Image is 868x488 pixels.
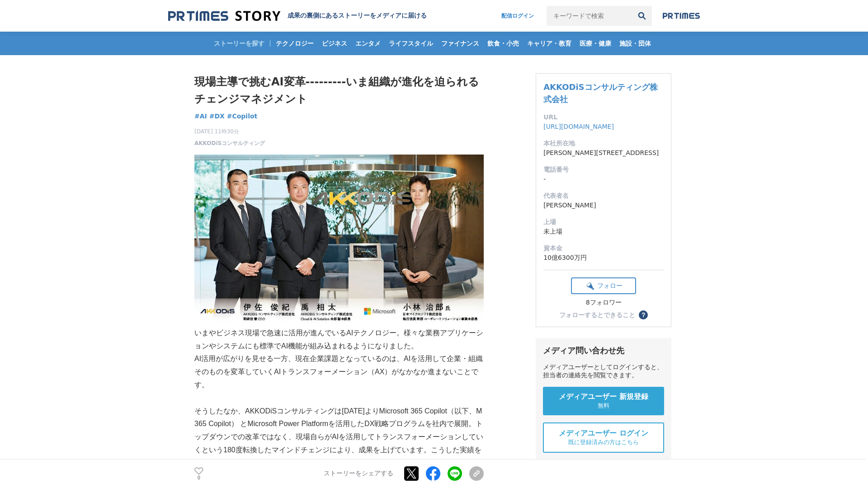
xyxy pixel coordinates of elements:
[194,352,484,391] p: AI活用が広がりを見せる一方、現在企業課題となっているのは、AIを活用して企業・組織そのものを変革していくAIトランスフォーメーション（AX）がなかなか進まないことです。
[543,244,664,253] dt: 資本金
[543,191,664,201] dt: 代表者名
[272,39,317,47] span: テクノロジー
[543,253,664,263] dd: 10億6300万円
[227,112,258,121] a: #Copilot
[571,277,636,294] button: フォロー
[438,39,483,47] span: ファイナンス
[194,112,207,121] a: #AI
[559,429,648,438] span: メディアユーザー ログイン
[492,6,543,26] a: 配信ログイン
[640,312,646,318] span: ？
[543,148,664,158] dd: [PERSON_NAME][STREET_ADDRESS]
[194,73,484,108] h1: 現場主導で挑むAI変革---------いま組織が進化を迫られるチェンジマネジメント
[598,402,609,410] span: 無料
[663,12,700,19] img: prtimes
[209,112,225,120] span: #DX
[547,6,632,26] input: キーワードで検索
[194,127,265,136] span: [DATE] 11時30分
[194,139,265,147] a: AKKODiSコンサルティング
[524,32,575,55] a: キャリア・教育
[543,345,664,356] div: メディア問い合わせ先
[543,227,664,236] dd: 未上場
[543,217,664,227] dt: 上場
[543,174,664,184] dd: -
[616,39,655,47] span: 施設・団体
[227,112,258,120] span: #Copilot
[543,139,664,148] dt: 本社所在地
[543,387,664,415] a: メディアユーザー 新規登録 無料
[568,438,639,446] span: 既に登録済みの方はこちら
[639,310,648,319] button: ？
[194,476,203,480] p: 0
[318,32,351,55] a: ビジネス
[484,32,523,55] a: 飲食・小売
[272,32,317,55] a: テクノロジー
[194,155,484,327] img: thumbnail_66cfa950-8a07-11f0-80eb-f5006d99917d.png
[543,165,664,174] dt: 電話番号
[543,82,657,104] a: AKKODiSコンサルティング株式会社
[209,112,225,121] a: #DX
[632,6,652,26] button: 検索
[559,312,635,318] div: フォローするとできること
[616,32,655,55] a: 施設・団体
[168,10,280,22] img: 成果の裏側にあるストーリーをメディアに届ける
[288,12,427,20] h2: 成果の裏側にあるストーリーをメディアに届ける
[576,39,615,47] span: 医療・健康
[352,39,384,47] span: エンタメ
[168,10,427,22] a: 成果の裏側にあるストーリーをメディアに届ける 成果の裏側にあるストーリーをメディアに届ける
[543,422,664,453] a: メディアユーザー ログイン 既に登録済みの方はこちら
[543,113,664,122] dt: URL
[324,470,393,478] p: ストーリーをシェアする
[194,327,484,353] p: いまやビジネス現場で急速に活用が進んでいるAIテクノロジー。様々な業務アプリケーションやシステムにも標準でAI機能が組み込まれるようになりました。
[571,299,636,307] div: 8フォロワー
[576,32,615,55] a: 医療・健康
[543,201,664,210] dd: [PERSON_NAME]
[194,112,207,120] span: #AI
[385,32,437,55] a: ライフスタイル
[385,39,437,47] span: ライフスタイル
[484,39,523,47] span: 飲食・小売
[524,39,575,47] span: キャリア・教育
[559,392,648,402] span: メディアユーザー 新規登録
[352,32,384,55] a: エンタメ
[543,123,614,130] a: [URL][DOMAIN_NAME]
[438,32,483,55] a: ファイナンス
[318,39,351,47] span: ビジネス
[543,363,664,380] div: メディアユーザーとしてログインすると、担当者の連絡先を閲覧できます。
